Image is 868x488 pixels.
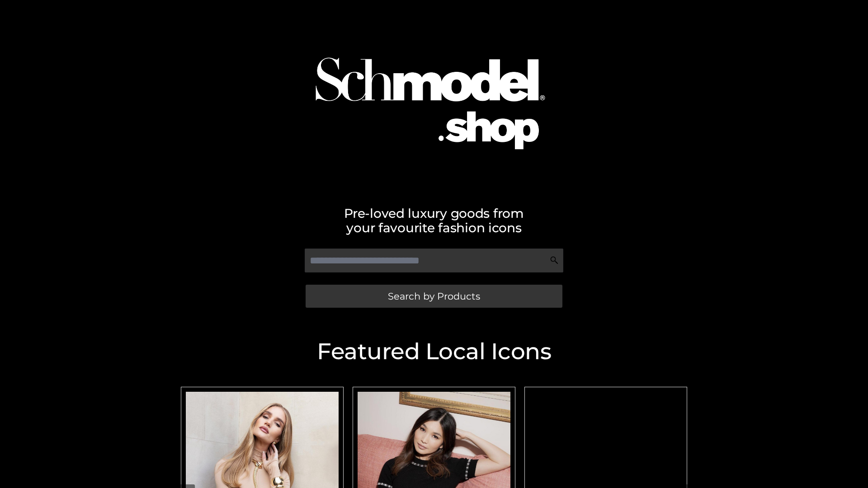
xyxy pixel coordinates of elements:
[388,291,480,301] span: Search by Products
[176,340,692,363] h2: Featured Local Icons​
[550,256,559,265] img: Search Icon
[306,285,562,308] a: Search by Products
[176,206,692,235] h2: Pre-loved luxury goods from your favourite fashion icons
